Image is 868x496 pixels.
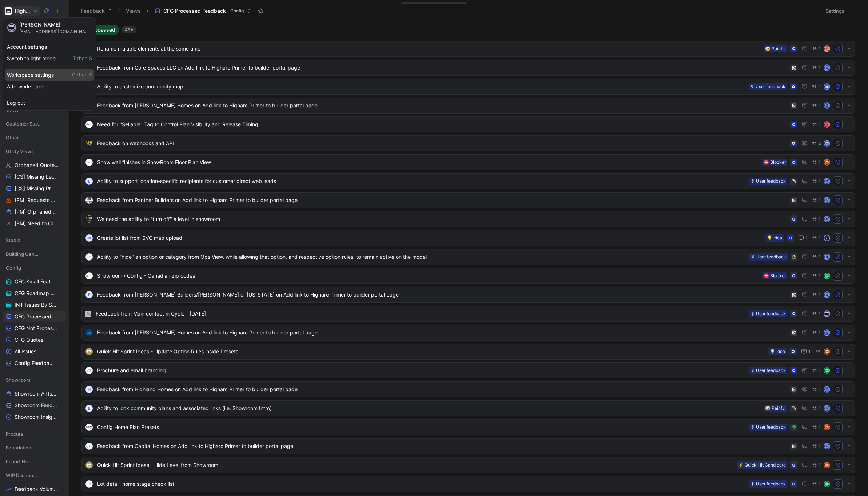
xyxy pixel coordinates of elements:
div: [EMAIL_ADDRESS][DOMAIN_NAME] [19,29,92,34]
img: avatar [8,24,15,31]
div: HigharcHigharc [3,17,96,111]
span: G then S [72,72,92,78]
div: Workspace settings [5,69,94,81]
div: Switch to light mode [5,53,94,64]
div: Account settings [5,41,94,53]
div: [PERSON_NAME] [19,21,92,28]
div: Log out [5,97,94,109]
div: Add workspace [5,81,94,92]
span: T then S [73,55,92,62]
